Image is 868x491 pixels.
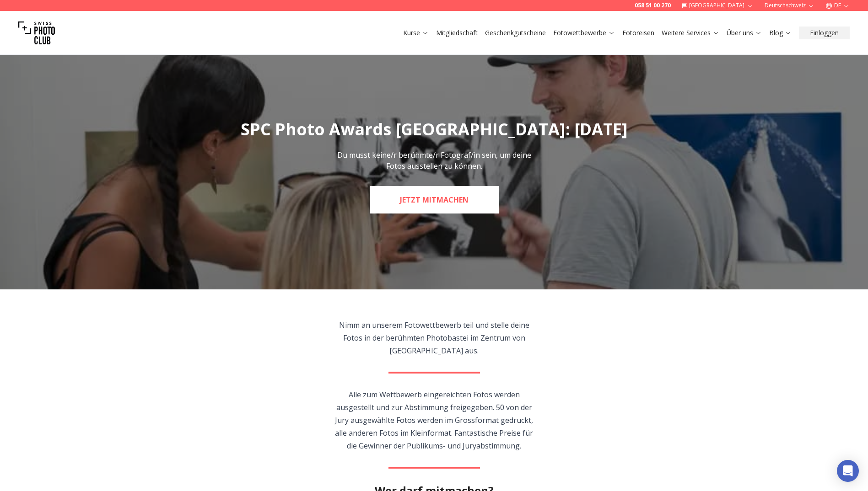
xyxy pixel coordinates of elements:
a: Fotowettbewerbe [553,28,615,37]
button: Geschenkgutscheine [481,27,550,39]
a: Geschenkgutscheine [485,28,546,37]
a: Weitere Services [662,28,719,37]
button: Einloggen [799,27,850,39]
a: JETZT MITMACHEN [370,186,499,213]
a: Kurse [403,28,429,37]
button: Kurse [399,27,432,39]
p: Du musst keine/r berühmte/r Fotograf/in sein, um deine Fotos ausstellen zu können. [332,149,537,171]
p: Alle zum Wettbewerb eingereichten Fotos werden ausgestellt und zur Abstimmung freigegeben. 50 von... [329,388,539,452]
p: Nimm an unserem Fotowettbewerb teil und stelle deine Fotos in der berühmten Photobastei im Zentru... [329,319,539,357]
button: Über uns [723,27,766,39]
a: Fotoreisen [622,28,654,37]
a: Mitgliedschaft [436,28,478,37]
button: Blog [766,27,795,39]
button: Fotowettbewerbe [550,27,619,39]
button: Weitere Services [658,27,723,39]
button: Mitgliedschaft [432,27,481,39]
img: Swiss photo club [18,15,55,51]
a: 058 51 00 270 [635,2,671,9]
button: Fotoreisen [619,27,658,39]
a: Blog [769,28,792,37]
div: Open Intercom Messenger [837,460,859,482]
a: Über uns [727,28,762,37]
